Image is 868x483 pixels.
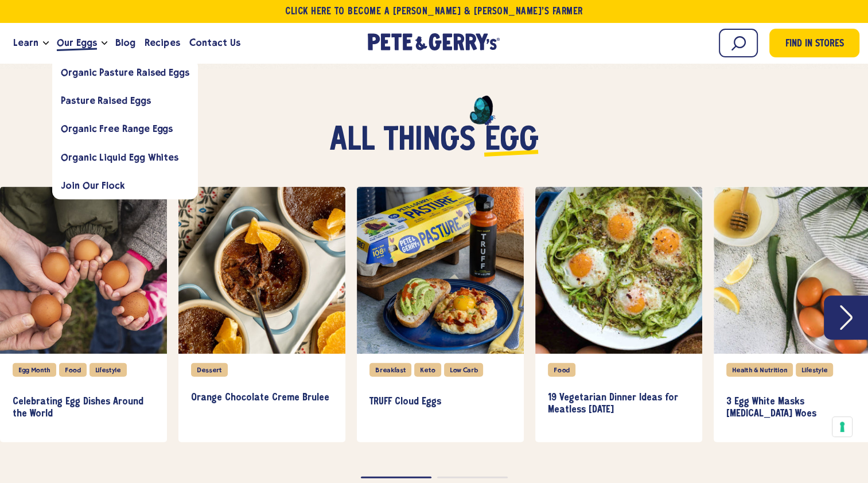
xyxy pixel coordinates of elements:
span: Join Our Flock [61,180,125,190]
button: Open the dropdown menu for Learn [43,41,49,45]
div: Breakfast [369,363,411,377]
div: Health & Nutrition [726,363,793,377]
a: Learn [9,28,43,59]
div: Food [548,363,575,377]
a: Blog [111,28,140,59]
a: Our Eggs [52,28,102,59]
span: Recipes [145,36,180,50]
span: egg [484,124,538,158]
a: Contact Us [185,28,245,59]
div: Keto [414,363,441,377]
a: Organic Pasture Raised Eggs [52,59,198,87]
div: Low Carb [444,363,483,377]
a: Orange Chocolate Crème Brûlée [191,381,333,427]
h3: Celebrating Egg Dishes Around the World [13,396,154,420]
a: Organic Free Range Eggs [52,115,198,143]
span: Organic Liquid Egg Whites [61,151,178,162]
a: Pasture Raised Eggs [52,87,198,115]
a: Find in Stores [769,29,859,57]
button: Open the dropdown menu for Our Eggs [102,41,107,45]
span: Organic Pasture Raised Eggs [61,67,189,78]
h3: 3 Egg White Masks [MEDICAL_DATA] Woes [726,396,868,420]
a: Organic Liquid Egg Whites [52,143,198,171]
span: things [383,124,475,158]
div: slide 3 of 8 [357,187,524,442]
div: Lifestyle [796,363,833,377]
button: Page dot 1 [361,477,431,478]
span: Our Eggs [57,36,97,50]
a: Celebrating Egg Dishes Around the World [13,385,154,431]
span: Blog [115,36,135,50]
input: Search [719,29,758,57]
a: Recipes [140,28,184,59]
h3: 19 Vegetarian Dinner Ideas for Meatless [DATE] [548,392,690,416]
div: Food [59,363,87,377]
span: Pasture Raised Eggs [61,95,150,106]
div: slide 4 of 8 [535,187,702,442]
button: Page dot 2 [437,477,508,478]
a: TRUFF Cloud Eggs [369,385,511,431]
h3: Orange Chocolate Crème Brûlée [191,392,333,416]
div: Lifestyle [89,363,127,377]
div: Egg Month [13,363,56,377]
div: Dessert [191,363,228,377]
span: Learn [13,36,38,50]
button: Your consent preferences for tracking technologies [832,417,852,437]
h3: TRUFF Cloud Eggs [369,396,511,420]
a: Join Our Flock [52,171,198,199]
span: Contact Us [189,36,240,50]
button: Next [824,295,868,340]
a: 19 Vegetarian Dinner Ideas for Meatless [DATE] [548,381,690,427]
span: All [329,124,374,158]
span: Organic Free Range Eggs [61,123,173,134]
div: slide 2 of 8 [178,187,345,442]
span: Find in Stores [785,37,844,52]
